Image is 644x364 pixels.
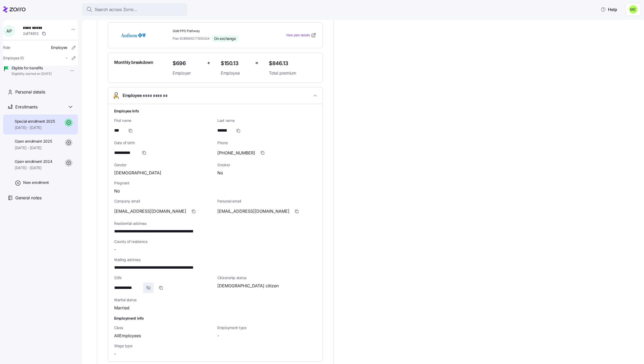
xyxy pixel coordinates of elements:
[286,33,310,38] span: View plan details
[217,283,279,289] span: [DEMOGRAPHIC_DATA] citizen
[23,31,39,36] span: 2ef74813
[601,6,617,13] span: Help
[114,297,213,303] span: Marital status
[173,36,210,41] span: Plan ID: 86545CT1330024
[114,199,213,204] span: Company email
[114,59,153,66] span: Monthly breakdown
[173,59,203,68] span: $696
[114,315,316,321] h1: Employment info
[214,36,236,41] span: On exchange
[221,59,251,68] span: $150.13
[217,325,316,330] span: Employment type
[12,65,52,71] span: Eligible for benefits
[269,59,316,68] span: $846.13
[15,139,52,144] span: Open enrollment 2025
[15,89,45,95] span: Personal details
[15,165,52,170] span: [DATE] - [DATE]
[217,199,316,204] span: Personal email
[114,140,213,145] span: Date of birth
[123,92,169,99] span: Employee
[95,6,137,13] span: Search across Zorro...
[173,70,203,76] span: Employer
[114,239,316,244] span: County of residence
[286,33,316,38] a: View plan details
[23,180,49,185] span: New enrollment
[114,208,186,215] span: [EMAIL_ADDRESS][DOMAIN_NAME]
[255,59,258,67] span: =
[114,246,116,253] span: -
[114,257,316,262] span: Mailing address
[269,70,316,76] span: Total premium
[15,195,42,201] span: General notes
[114,325,213,330] span: Class
[217,275,316,280] span: Citizenship status
[12,72,52,76] span: Eligibility started on [DATE]
[217,150,255,156] span: [PHONE_NUMBER]
[15,145,52,150] span: [DATE] - [DATE]
[51,45,67,50] span: Employee
[217,208,289,215] span: [EMAIL_ADDRESS][DOMAIN_NAME]
[15,125,55,130] span: [DATE] - [DATE]
[221,70,251,76] span: Employee
[217,140,316,145] span: Phone
[596,4,621,15] button: Help
[114,351,116,357] span: -
[114,343,213,349] span: Wage type
[217,332,219,339] span: -
[82,3,187,16] button: Search across Zorro...
[114,108,316,114] h1: Employee info
[217,162,316,168] span: Smoker
[114,275,213,280] span: SSN
[114,188,120,194] span: No
[3,45,10,50] span: Role
[207,59,210,67] span: +
[15,104,37,110] span: Enrollments
[114,221,316,226] span: Residential address
[217,170,223,176] span: No
[66,55,67,61] span: -
[15,159,52,164] span: Open enrollment 2024
[114,29,152,41] img: Anthem
[6,29,12,33] span: A P
[114,118,213,123] span: First name
[217,118,316,123] span: Last name
[629,5,637,14] img: fb6fbd1e9160ef83da3948286d18e3ea
[114,305,129,311] span: Married
[114,332,141,339] span: AllEmployees
[3,55,24,61] span: Employee ID
[114,180,316,186] span: Pregnant
[114,170,161,176] span: [DEMOGRAPHIC_DATA]
[114,162,213,168] span: Gender
[173,29,265,33] span: Gold PPO Pathway
[15,119,55,124] span: Special enrollment 2025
